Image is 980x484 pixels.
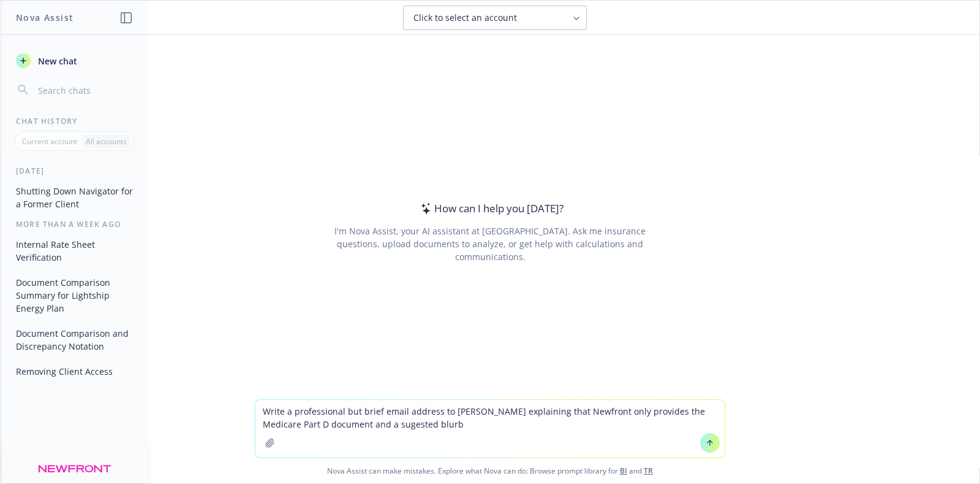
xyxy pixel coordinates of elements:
[11,234,138,267] button: Internal Rate Sheet Verification
[36,55,77,67] span: New chat
[11,323,138,356] button: Document Comparison and Discrepancy Notation
[620,466,627,476] a: BI
[644,466,653,476] a: TR
[1,116,148,126] div: Chat History
[255,400,725,458] textarea: Write a professional but brief email address to [PERSON_NAME] explaining that Newfront only provi...
[11,272,138,318] button: Document Comparison Summary for Lightship Energy Plan
[36,82,133,99] input: Search chats
[403,6,587,30] button: Click to select an account
[11,361,138,382] button: Removing Client Access
[417,201,563,217] div: How can I help you [DATE]?
[1,219,148,229] div: More than a week ago
[86,136,127,147] p: All accounts
[413,12,517,24] span: Click to select an account
[1,166,148,176] div: [DATE]
[6,458,974,483] span: Nova Assist can make mistakes. Explore what Nova can do: Browse prompt library for and
[317,225,662,263] div: I'm Nova Assist, your AI assistant at [GEOGRAPHIC_DATA]. Ask me insurance questions, upload docum...
[11,181,138,214] button: Shutting Down Navigator for a Former Client
[22,136,77,147] p: Current account
[11,50,138,72] button: New chat
[16,11,73,24] h1: Nova Assist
